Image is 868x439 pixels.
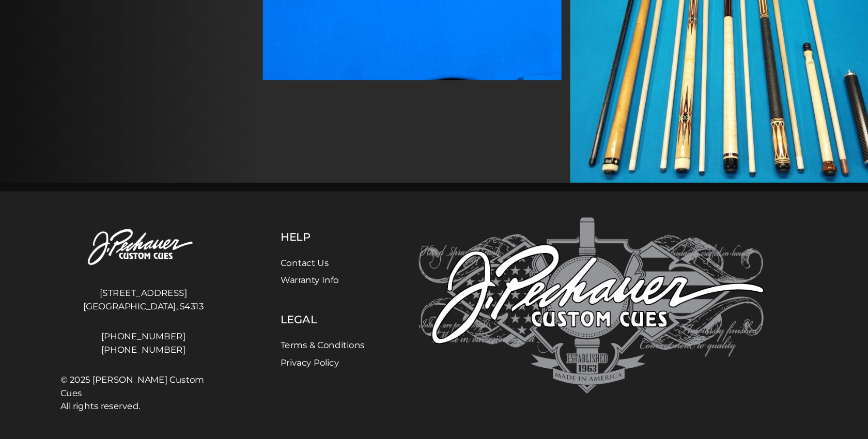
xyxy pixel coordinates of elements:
a: Privacy Policy [309,362,365,371]
a: Warranty Info [309,283,364,293]
a: Terms & Conditions [309,345,389,355]
address: [STREET_ADDRESS] [GEOGRAPHIC_DATA], 54313 [99,290,257,323]
h5: Help [309,241,389,253]
span: © 2025 [PERSON_NAME] Custom Cues All rights reserved. [99,377,257,414]
h5: Legal [309,319,389,332]
a: [PHONE_NUMBER] [99,348,257,360]
a: [PHONE_NUMBER] [99,336,257,348]
a: Contact Us [309,266,355,276]
img: Pechauer Custom Cues [440,228,769,396]
img: Pechauer Custom Cues [99,228,257,286]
